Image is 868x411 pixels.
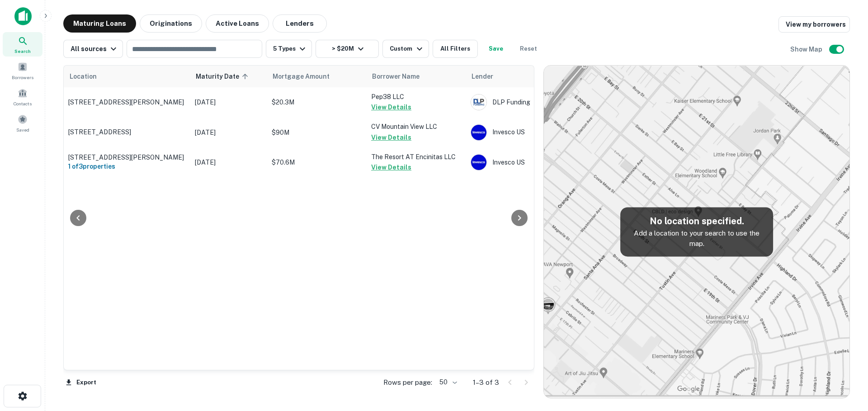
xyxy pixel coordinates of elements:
[371,132,411,143] button: View Details
[71,43,119,54] div: All sources
[627,228,766,249] p: Add a location to your search to use the map.
[382,40,429,58] button: Custom
[371,92,462,102] p: Pep38 LLC
[267,66,367,87] th: Mortgage Amount
[471,94,486,110] img: picture
[823,339,868,382] iframe: Chat Widget
[316,40,379,58] button: > $20M
[473,377,499,388] p: 1–3 of 3
[12,74,33,81] span: Borrowers
[63,40,123,58] button: All sources
[68,98,186,106] p: [STREET_ADDRESS][PERSON_NAME]
[3,58,42,83] a: Borrowers
[778,16,850,33] a: View my borrowers
[68,153,186,161] p: [STREET_ADDRESS][PERSON_NAME]
[14,7,32,25] img: capitalize-icon.png
[471,125,486,140] img: picture
[272,128,362,137] p: $90M
[14,100,32,107] span: Contacts
[383,377,432,388] p: Rows per page:
[514,40,543,58] button: Reset
[206,14,269,33] button: Active Loans
[466,66,611,87] th: Lender
[390,43,425,54] div: Custom
[3,111,42,135] a: Saved
[68,128,186,136] p: [STREET_ADDRESS]
[436,376,458,389] div: 50
[471,94,606,110] div: DLP Funding
[471,155,486,170] img: picture
[140,14,202,33] button: Originations
[273,71,341,82] span: Mortgage Amount
[195,157,263,167] p: [DATE]
[3,32,42,57] a: Search
[481,40,510,58] button: Save your search to get updates of matches that match your search criteria.
[63,14,136,33] button: Maturing Loans
[14,47,31,55] span: Search
[266,40,312,58] button: 5 Types
[367,66,466,87] th: Borrower Name
[68,161,186,171] h6: 1 of 3 properties
[371,122,462,132] p: CV Mountain View LLC
[63,376,99,389] button: Export
[272,97,362,107] p: $20.3M
[195,97,263,107] p: [DATE]
[627,214,766,228] h5: No location specified.
[273,14,327,33] button: Lenders
[371,102,411,113] button: View Details
[471,154,606,170] div: Invesco US
[195,128,263,137] p: [DATE]
[3,85,42,109] a: Contacts
[433,40,478,58] button: All Filters
[371,162,411,173] button: View Details
[471,124,606,141] div: Invesco US
[371,152,462,162] p: The Resort AT Encinitas LLC
[16,126,29,133] span: Saved
[372,71,420,82] span: Borrower Name
[196,71,251,82] span: Maturity Date
[272,157,362,167] p: $70.6M
[190,66,267,87] th: Maturity Date
[790,44,824,54] h6: Show Map
[544,66,849,398] img: map-placeholder.webp
[64,66,190,87] th: Location
[472,71,493,82] span: Lender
